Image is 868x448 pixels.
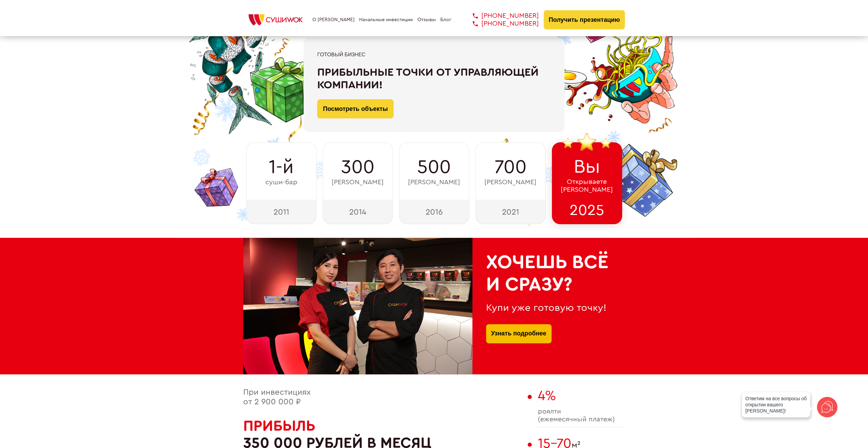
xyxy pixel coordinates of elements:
[574,156,600,178] span: Вы
[243,418,315,433] span: Прибыль
[544,10,625,29] button: Получить презентацию
[359,17,413,23] a: Начальные инвестиции
[332,178,384,186] span: [PERSON_NAME]
[495,156,527,178] span: 700
[399,200,469,224] div: 2016
[269,156,294,178] span: 1-й
[317,66,551,91] div: Прибыльные точки от управляющей компании!
[486,302,612,314] div: Купи уже готовую точку!
[462,12,539,20] a: [PHONE_NUMBER]
[417,17,436,23] a: Отзывы
[552,200,622,224] div: 2025
[475,200,546,224] div: 2021
[323,200,393,224] div: 2014
[486,324,551,343] button: Узнать подробнее
[538,408,625,423] span: роялти (ежемесячный платеж)
[440,17,451,23] a: Блог
[417,156,451,178] span: 500
[486,251,612,295] h2: Хочешь всё и сразу?
[317,52,551,58] div: Готовый бизнес
[246,200,317,224] div: 2011
[462,20,539,28] a: [PHONE_NUMBER]
[265,178,297,186] span: суши-бар
[742,392,810,417] div: Ответим на все вопросы об открытии вашего [PERSON_NAME]!
[341,156,374,178] span: 300
[484,178,536,186] span: [PERSON_NAME]
[317,99,394,118] a: Посмотреть объекты
[491,324,546,343] a: Узнать подробнее
[561,178,613,194] span: Открываете [PERSON_NAME]
[538,389,556,403] span: 4%
[243,12,308,27] img: СУШИWOK
[243,388,311,406] span: При инвестициях от 2 900 000 ₽
[408,178,460,186] span: [PERSON_NAME]
[312,17,355,23] a: О [PERSON_NAME]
